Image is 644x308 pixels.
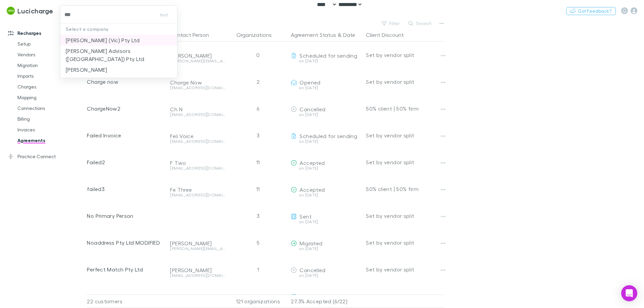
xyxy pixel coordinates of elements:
button: test [153,11,174,19]
p: [PERSON_NAME] (Vic) Pty Ltd [66,36,140,44]
p: Select a company [60,23,177,35]
p: [PERSON_NAME] [66,66,107,74]
div: Open Intercom Messenger [621,285,637,301]
span: test [160,11,168,19]
p: [PERSON_NAME] Advisors ([GEOGRAPHIC_DATA]) Pty Ltd [66,47,172,63]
